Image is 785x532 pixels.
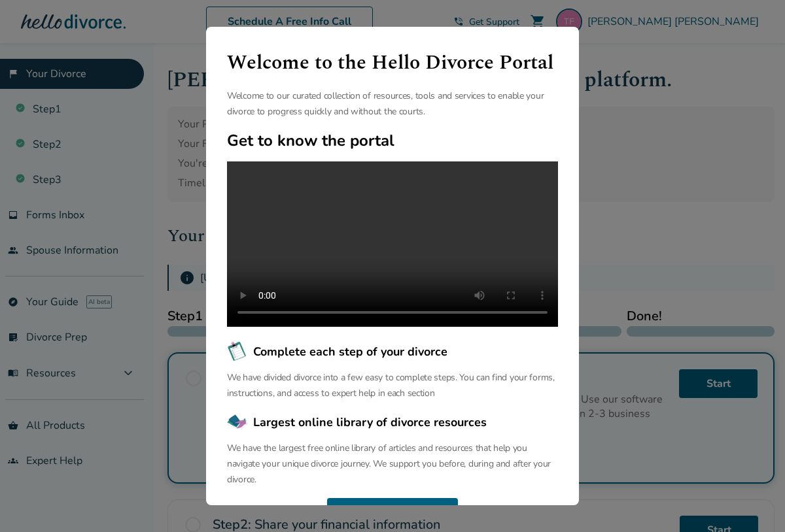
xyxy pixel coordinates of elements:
iframe: Chat Widget [720,469,785,532]
span: Largest online library of divorce resources [253,414,487,431]
button: Continue [327,498,458,527]
p: Welcome to our curated collection of resources, tools and services to enable your divorce to prog... [227,88,558,120]
h1: Welcome to the Hello Divorce Portal [227,48,558,78]
p: We have the largest free online library of articles and resources that help you navigate your uni... [227,441,558,488]
img: Largest online library of divorce resources [227,412,248,433]
span: Complete each step of your divorce [253,343,447,360]
img: Complete each step of your divorce [227,341,248,362]
p: We have divided divorce into a few easy to complete steps. You can find your forms, instructions,... [227,370,558,401]
h2: Get to know the portal [227,130,558,151]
